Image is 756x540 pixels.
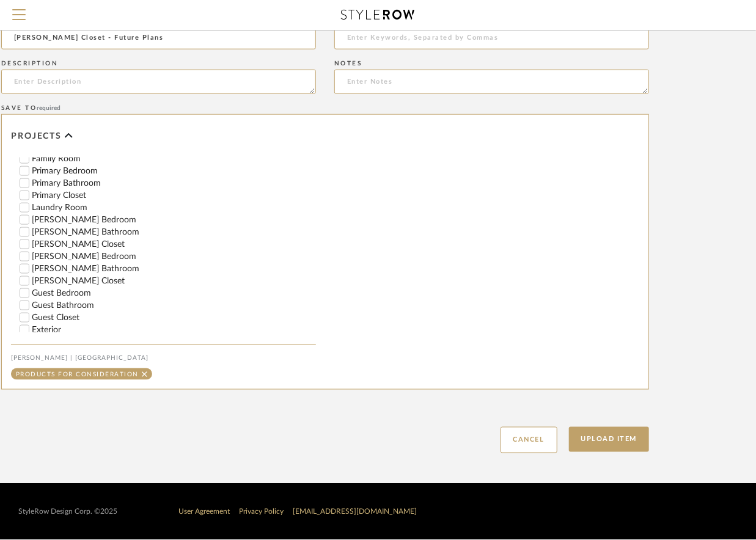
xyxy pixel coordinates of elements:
div: Save To [1,104,649,112]
div: Products for Consideration [16,371,139,378]
button: Upload Item [569,427,650,452]
label: [PERSON_NAME] Bathroom [32,228,316,236]
a: Privacy Policy [239,508,284,516]
label: [PERSON_NAME] Closet [32,277,316,285]
div: Description [1,60,316,67]
label: Primary Bedroom [32,167,316,175]
label: Exterior [32,326,316,334]
label: [PERSON_NAME] Bedroom [32,216,316,224]
a: User Agreement [178,508,230,516]
button: Cancel [501,427,557,453]
label: [PERSON_NAME] Bathroom [32,265,316,273]
label: Guest Bedroom [32,289,316,297]
label: [PERSON_NAME] Closet [32,240,316,249]
div: StyleRow Design Corp. ©2025 [18,508,117,517]
label: Laundry Room [32,203,316,212]
div: Notes [334,60,649,67]
label: Guest Closet [32,313,316,322]
label: Primary Closet [32,191,316,200]
div: [PERSON_NAME] | [GEOGRAPHIC_DATA] [11,354,316,362]
label: Guest Bathroom [32,301,316,310]
label: Family Room [32,155,316,163]
span: required [37,105,61,111]
label: Primary Bathroom [32,179,316,188]
label: [PERSON_NAME] Bedroom [32,252,316,261]
input: Enter Name [1,25,316,49]
span: Projects [11,131,62,142]
input: Enter Keywords, Separated by Commas [334,25,649,49]
a: [EMAIL_ADDRESS][DOMAIN_NAME] [293,508,417,516]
